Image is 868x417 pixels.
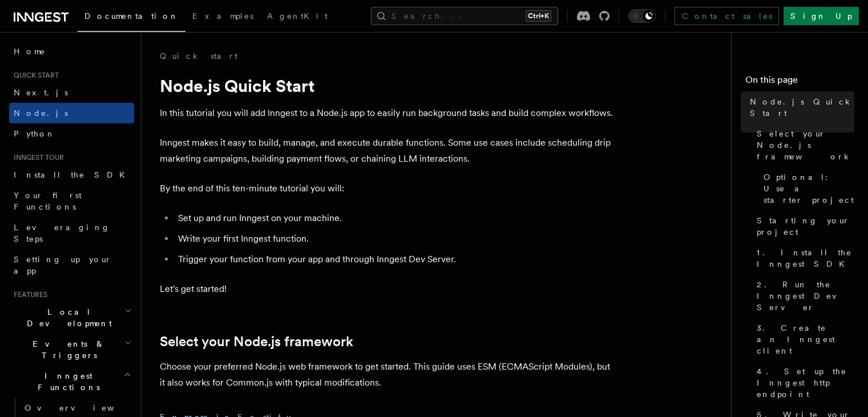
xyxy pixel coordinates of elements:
a: Leveraging Steps [9,217,134,249]
li: Set up and run Inngest on your machine. [175,210,616,226]
span: Examples [192,11,253,21]
button: Search...Ctrl+K [371,7,558,25]
a: Documentation [78,3,185,32]
a: 3. Create an Inngest client [752,318,854,361]
p: In this tutorial you will add Inngest to a Node.js app to easily run background tasks and build c... [160,105,616,121]
span: Inngest tour [9,153,64,162]
span: 4. Set up the Inngest http endpoint [757,366,854,400]
span: Overview [25,403,142,412]
a: Next.js [9,82,134,103]
span: Inngest Functions [9,370,123,393]
a: Install the SDK [9,165,134,185]
h4: On this page [745,73,854,91]
p: Inngest makes it easy to build, manage, and execute durable functions. Some use cases include sch... [160,135,616,167]
span: Node.js Quick Start [750,96,854,119]
a: 2. Run the Inngest Dev Server [752,274,854,318]
span: Local Development [9,306,124,329]
a: 4. Set up the Inngest http endpoint [752,361,854,404]
button: Events & Triggers [9,334,134,366]
span: AgentKit [267,11,328,21]
span: Next.js [14,88,68,97]
span: Leveraging Steps [14,223,110,243]
span: Events & Triggers [9,338,124,361]
span: Quick start [9,71,59,80]
a: Node.js Quick Start [745,91,854,123]
a: Quick start [160,50,237,62]
span: Setting up your app [14,255,112,275]
h1: Node.js Quick Start [160,75,616,96]
button: Local Development [9,302,134,334]
a: Python [9,123,134,144]
a: Select your Node.js framework [160,334,353,350]
span: 2. Run the Inngest Dev Server [757,279,854,313]
span: Node.js [14,109,68,118]
span: Optional: Use a starter project [764,171,854,206]
a: Examples [185,3,260,31]
span: Home [14,46,46,57]
span: Select your Node.js framework [757,128,854,162]
kbd: Ctrl+K [526,10,551,22]
span: 3. Create an Inngest client [757,322,854,356]
a: Your first Functions [9,185,134,217]
li: Trigger your function from your app and through Inngest Dev Server. [175,251,616,267]
span: Features [9,290,47,299]
li: Write your first Inngest function. [175,231,616,247]
a: Contact sales [675,7,779,25]
span: Your first Functions [14,191,82,211]
button: Inngest Functions [9,366,134,398]
a: Node.js [9,103,134,123]
a: Home [9,41,134,62]
span: Python [14,129,55,138]
span: Documentation [84,11,179,21]
a: Sign Up [784,7,859,25]
a: AgentKit [260,3,334,31]
p: Let's get started! [160,281,616,297]
a: 1. Install the Inngest SDK [752,242,854,274]
p: By the end of this ten-minute tutorial you will: [160,181,616,197]
a: Optional: Use a starter project [759,167,854,210]
a: Setting up your app [9,249,134,281]
span: Starting your project [757,215,854,238]
span: 1. Install the Inngest SDK [757,247,854,270]
button: Toggle dark mode [628,9,656,23]
span: Install the SDK [14,170,132,179]
a: Starting your project [752,210,854,242]
p: Choose your preferred Node.js web framework to get started. This guide uses ESM (ECMAScript Modul... [160,359,616,391]
a: Select your Node.js framework [752,123,854,167]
